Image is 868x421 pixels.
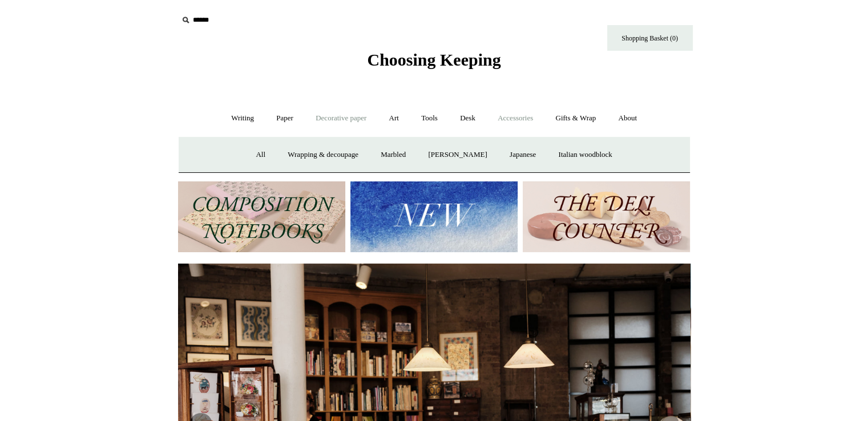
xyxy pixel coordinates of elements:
[245,140,276,170] a: All
[370,140,416,170] a: Marbled
[350,181,518,253] img: New.jpg__PID:f73bdf93-380a-4a35-bcfe-7823039498e1
[367,59,500,67] a: Choosing Keeping
[499,140,546,170] a: Japanese
[450,103,486,133] a: Desk
[221,103,264,133] a: Writing
[548,140,622,170] a: Italian woodblock
[367,50,500,69] span: Choosing Keeping
[523,181,690,253] img: The Deli Counter
[277,140,369,170] a: Wrapping & decoupage
[545,103,606,133] a: Gifts & Wrap
[418,140,497,170] a: [PERSON_NAME]
[266,103,304,133] a: Paper
[379,103,409,133] a: Art
[305,103,377,133] a: Decorative paper
[178,181,345,253] img: 202302 Composition ledgers.jpg__PID:69722ee6-fa44-49dd-a067-31375e5d54ec
[487,103,543,133] a: Accessories
[411,103,448,133] a: Tools
[607,25,693,51] a: Shopping Basket (0)
[608,103,647,133] a: About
